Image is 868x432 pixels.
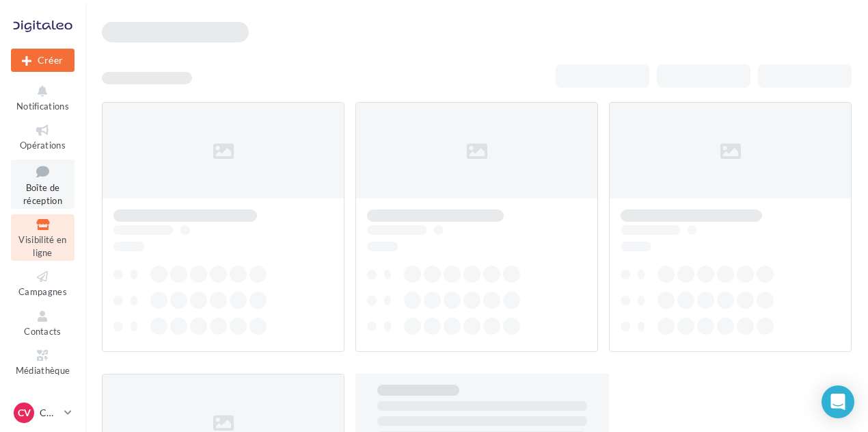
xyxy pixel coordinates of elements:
a: Calendrier [11,385,74,418]
span: Notifications [16,101,69,112]
span: CV [18,406,31,420]
a: Campagnes [11,266,74,300]
button: Créer [11,49,74,72]
div: Open Intercom Messenger [822,385,854,418]
p: CUPRA Vienne [40,406,59,420]
a: Boîte de réception [11,160,74,209]
span: Boîte de réception [23,182,62,206]
a: CV CUPRA Vienne [11,400,74,426]
span: Visibilité en ligne [18,234,66,258]
span: Contacts [24,326,62,337]
span: Campagnes [18,286,67,297]
a: Visibilité en ligne [11,214,74,261]
a: Opérations [11,120,74,153]
button: Notifications [11,81,74,114]
a: Médiathèque [11,345,74,379]
div: Nouvelle campagne [11,49,74,72]
span: Opérations [20,140,66,151]
a: Contacts [11,306,74,340]
span: Médiathèque [16,365,70,376]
